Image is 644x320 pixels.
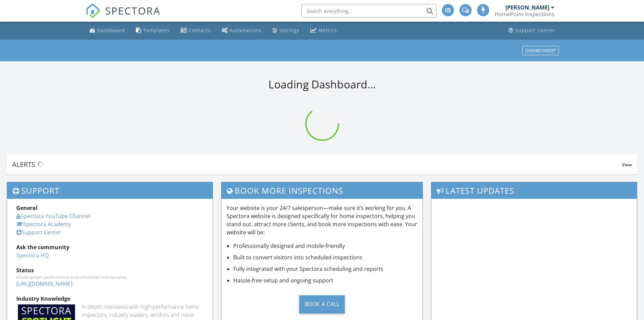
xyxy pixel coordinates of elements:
div: Settings [279,27,300,34]
div: HomePoint Inspections [495,11,554,18]
a: Dashboard [87,24,128,37]
div: Alerts [12,160,622,169]
div: Dashboards [525,48,556,53]
a: Contacts [178,24,214,37]
h3: Latest Updates [431,182,637,199]
li: Hassle-free setup and ongoing support [233,276,418,284]
div: Dashboard [97,27,125,34]
div: [PERSON_NAME] [505,4,549,11]
li: Fully integrated with your Spectora scheduling and reports [233,265,418,273]
a: [URL][DOMAIN_NAME] [16,280,72,287]
li: Professionally designed and mobile-friendly [233,242,418,250]
div: Contacts [189,27,211,34]
div: Support Center [515,27,555,34]
a: Spectora YouTube Channel [16,212,90,220]
a: Settings [270,24,302,37]
a: Spectora HQ [16,252,49,259]
a: Templates [133,24,172,37]
a: Automations (Advanced) [219,24,264,37]
div: Automations [230,27,262,34]
a: Support Center [506,24,557,37]
span: View [622,162,632,168]
div: Book a Call [299,295,345,314]
div: Industry Knowledge [16,295,204,303]
p: Your website is your 24/7 salesperson—make sure it’s working for you. A Spectora website is desig... [226,204,418,236]
div: Status [16,266,204,274]
a: Support Center [16,229,61,236]
div: Metrics [318,27,337,34]
strong: General [16,204,38,212]
img: The Best Home Inspection Software - Spectora [86,3,100,18]
a: Spectora Academy [16,220,71,228]
a: Metrics [308,24,340,37]
h3: Support [7,182,213,199]
div: Ask the community [16,243,204,251]
input: Search everything... [301,4,436,18]
button: Dashboards [522,46,559,55]
div: Templates [143,27,170,34]
li: Built to convert visitors into scheduled inspections [233,253,418,261]
h3: Book More Inspections [221,182,423,199]
span: SPECTORA [105,3,161,18]
div: Check system performance and scheduled maintenance. [16,274,204,280]
a: Book a Call [226,290,418,319]
a: SPECTORA [86,9,161,23]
